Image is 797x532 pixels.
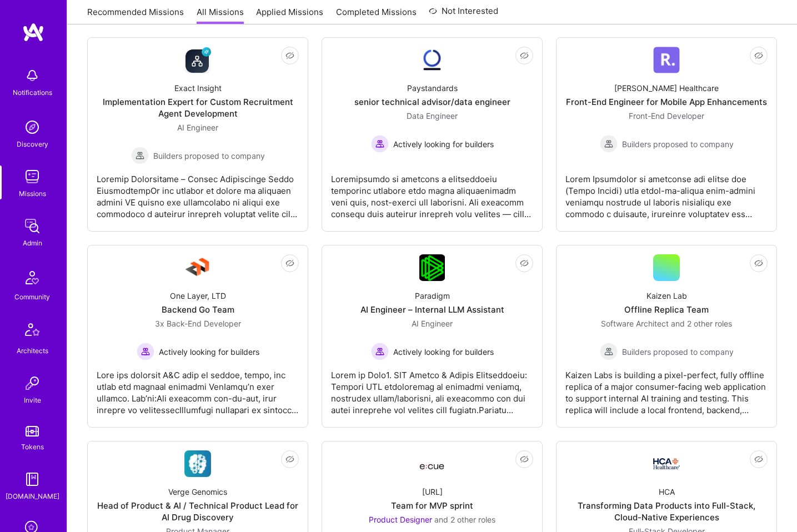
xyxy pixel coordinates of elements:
[622,138,734,150] span: Builders proposed to company
[159,346,259,358] span: Actively looking for builders
[565,254,768,418] a: Kaizen LabOffline Replica TeamSoftware Architect and 2 other rolesBuilders proposed to companyBui...
[371,343,389,360] img: Actively looking for builders
[671,319,732,328] span: and 2 other roles
[412,319,453,328] span: AI Engineer
[285,51,294,60] i: icon EyeClosed
[520,455,529,464] i: icon EyeClosed
[407,82,458,94] div: Paystandards
[184,450,211,477] img: Company Logo
[137,343,154,360] img: Actively looking for builders
[565,500,768,523] div: Transforming Data Products into Full-Stack, Cloud-Native Experiences
[14,291,50,303] div: Community
[393,346,494,358] span: Actively looking for builders
[520,259,529,268] i: icon EyeClosed
[331,47,533,222] a: Company LogoPaystandardssenior technical advisor/data engineerData Engineer Actively looking for ...
[153,150,265,162] span: Builders proposed to company
[754,455,763,464] i: icon EyeClosed
[434,515,495,524] span: and 2 other roles
[614,82,719,94] div: [PERSON_NAME] Healthcare
[565,360,768,416] div: Kaizen Labs is building a pixel-perfect, fully offline replica of a major consumer-facing web app...
[565,47,768,222] a: Company Logo[PERSON_NAME] HealthcareFront-End Engineer for Mobile App EnhancementsFront-End Devel...
[360,304,504,315] div: AI Engineer – Internal LLM Assistant
[17,138,48,150] div: Discovery
[600,343,618,360] img: Builders proposed to company
[97,47,299,222] a: Company LogoExact InsightImplementation Expert for Custom Recruitment Agent DevelopmentAI Enginee...
[422,486,443,498] div: [URL]
[393,138,494,150] span: Actively looking for builders
[653,458,680,469] img: Company Logo
[391,500,473,511] div: Team for MVP sprint
[407,111,458,121] span: Data Engineer
[371,135,389,153] img: Actively looking for builders
[19,188,46,199] div: Missions
[87,6,184,24] a: Recommended Missions
[155,319,241,328] span: 3x Back-End Developer
[22,22,44,42] img: logo
[97,96,299,119] div: Implementation Expert for Custom Recruitment Agent Development
[197,6,244,24] a: All Missions
[21,372,43,394] img: Invite
[21,215,43,237] img: admin teamwork
[565,164,768,220] div: Lorem Ipsumdolor si ametconse adi elitse doe (Tempo Incidi) utla etdol-ma-aliqua enim-admini veni...
[131,147,149,164] img: Builders proposed to company
[419,454,445,474] img: Company Logo
[97,254,299,418] a: Company LogoOne Layer, LTDBackend Go Team3x Back-End Developer Actively looking for buildersActiv...
[419,254,445,281] img: Company Logo
[566,96,767,108] div: Front-End Engineer for Mobile App Enhancements
[624,304,709,315] div: Offline Replica Team
[23,237,42,249] div: Admin
[13,87,52,98] div: Notifications
[162,304,234,315] div: Backend Go Team
[336,6,417,24] a: Completed Missions
[354,96,510,108] div: senior technical advisor/data engineer
[331,164,533,220] div: Loremipsumdo si ametcons a elitseddoeiu temporinc utlabore etdo magna aliquaenimadm veni quis, no...
[21,441,44,453] div: Tokens
[754,51,763,60] i: icon EyeClosed
[21,116,43,138] img: discovery
[285,259,294,268] i: icon EyeClosed
[174,82,222,94] div: Exact Insight
[646,290,687,302] div: Kaizen Lab
[415,290,450,302] div: Paradigm
[256,6,323,24] a: Applied Missions
[601,319,669,328] span: Software Architect
[6,490,59,502] div: [DOMAIN_NAME]
[184,254,211,281] img: Company Logo
[97,500,299,523] div: Head of Product & AI / Technical Product Lead for AI Drug Discovery
[520,51,529,60] i: icon EyeClosed
[331,360,533,416] div: Lorem ip Dolo1. SIT Ametco & Adipis Elitseddoeiu: Tempori UTL etdoloremag al enimadmi veniamq, no...
[285,455,294,464] i: icon EyeClosed
[21,468,43,490] img: guide book
[754,259,763,268] i: icon EyeClosed
[429,4,498,24] a: Not Interested
[331,254,533,418] a: Company LogoParadigmAI Engineer – Internal LLM AssistantAI Engineer Actively looking for builders...
[177,123,218,132] span: AI Engineer
[19,318,46,345] img: Architects
[622,346,734,358] span: Builders proposed to company
[26,426,39,436] img: tokens
[184,47,211,73] img: Company Logo
[24,394,41,406] div: Invite
[419,47,445,73] img: Company Logo
[170,290,226,302] div: One Layer, LTD
[369,515,432,524] span: Product Designer
[97,164,299,220] div: Loremip Dolorsitame – Consec Adipiscinge Seddo EiusmodtempOr inc utlabor et dolore ma aliquaen ad...
[21,64,43,87] img: bell
[97,360,299,416] div: Lore ips dolorsit A&C adip el seddoe, tempo, inc utlab etd magnaal enimadmi VenIamqu’n exer ullam...
[21,165,43,188] img: teamwork
[600,135,618,153] img: Builders proposed to company
[19,264,46,291] img: Community
[659,486,675,498] div: HCA
[17,345,48,357] div: Architects
[629,111,704,121] span: Front-End Developer
[168,486,227,498] div: Verge Genomics
[653,47,680,73] img: Company Logo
